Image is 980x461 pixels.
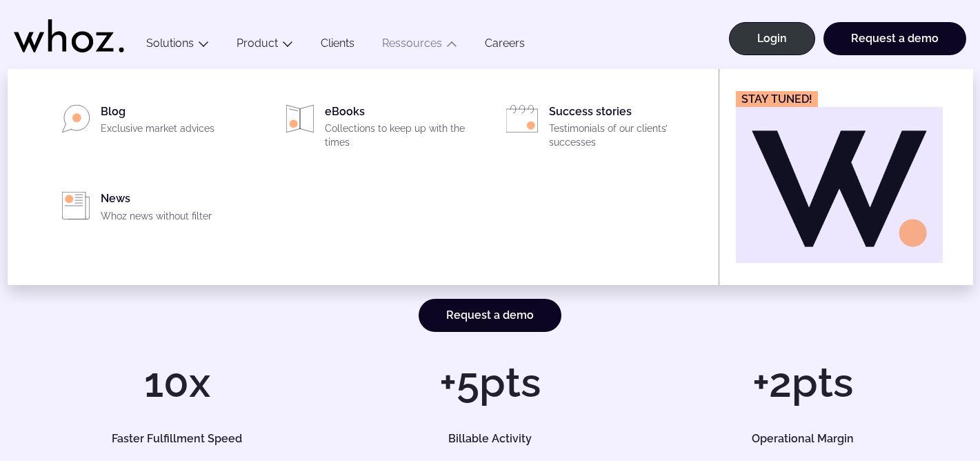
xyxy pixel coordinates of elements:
[729,22,815,55] a: Login
[736,91,943,263] a: Stay tuned!
[101,105,254,141] div: Blog
[325,122,478,149] p: Collections to keep up with the times
[237,37,278,50] a: Product
[823,22,966,55] a: Request a demo
[101,192,254,228] div: News
[46,105,254,141] a: BlogExclusive market advices
[46,192,254,228] a: NewsWhoz news without filter
[549,105,702,155] div: Success stories
[43,433,312,444] h5: Faster Fulfillment Speed
[286,105,314,133] img: PICTO_LIVRES.svg
[132,37,223,55] button: Solutions
[341,362,640,403] h1: +5pts
[355,433,624,444] h5: Billable Activity
[668,433,937,444] h5: Operational Margin
[307,37,368,55] a: Clients
[494,105,702,155] a: Success storiesTestimonials of our clients’ successes
[270,105,478,155] a: eBooksCollections to keep up with the times
[653,362,952,403] h1: +2pts
[325,105,478,155] div: eBooks
[223,37,307,55] button: Product
[368,37,471,55] button: Ressources
[28,362,327,403] h1: 10x
[62,192,90,219] img: PICTO_PRESSE-ET-ACTUALITE-1.svg
[471,37,539,55] a: Careers
[549,122,702,149] p: Testimonials of our clients’ successes
[101,122,254,136] p: Exclusive market advices
[736,91,818,107] figcaption: Stay tuned!
[62,105,90,133] img: PICTO_BLOG.svg
[382,37,442,50] a: Ressources
[506,105,538,133] img: PICTO_EVENEMENTS.svg
[889,370,961,442] iframe: Chatbot
[419,299,561,332] a: Request a demo
[101,210,254,224] p: Whoz news without filter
